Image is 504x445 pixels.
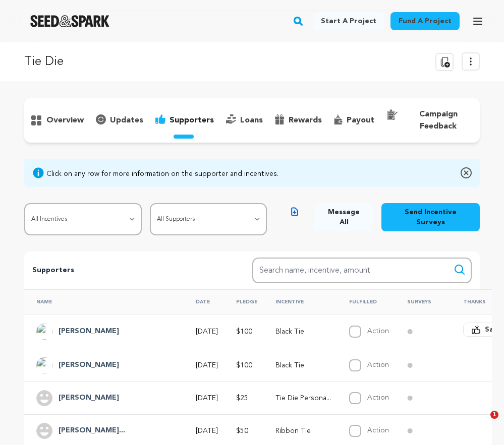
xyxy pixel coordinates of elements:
button: campaign feedback [380,106,480,135]
th: Date [184,289,224,314]
p: [DATE] [196,426,218,436]
button: Send Incentive Surveys [381,203,480,231]
p: payout [347,114,374,126]
img: ACg8ocLCbcARJ0sdtdEqn2TkyXDewQMjSDbiTdHMc18ARHVRtkPNZC4=s96-c [36,357,52,373]
p: rewards [289,114,322,126]
p: Tie Die Personal Poster Image for Social Media [275,393,331,403]
button: overview [24,112,90,129]
input: Search name, incentive, amount [252,258,472,283]
th: Surveys [395,289,451,314]
h4: Jessica Sharples [59,425,125,437]
button: supporters [149,112,220,129]
p: Black Tie [275,327,331,337]
p: campaign feedback [403,108,474,133]
h4: Martin Jess [59,326,119,338]
p: Black Tie [275,360,331,370]
h4: Martin Jess [59,359,119,371]
span: 1 [490,411,498,419]
th: Pledge [224,289,263,314]
th: Name [24,289,184,314]
label: Action [367,394,389,401]
p: updates [110,114,143,126]
img: user.png [36,390,52,406]
th: Incentive [263,289,337,314]
h4: Tony Mouleart [59,392,119,404]
button: loans [220,112,269,129]
button: payout [328,112,380,129]
label: Action [367,427,389,434]
p: overview [46,114,84,126]
a: Fund a project [390,12,460,30]
span: $100 [236,328,252,335]
p: Tie Die [24,53,64,71]
p: [DATE] [196,393,218,403]
span: $100 [236,362,252,369]
p: [DATE] [196,327,218,337]
p: loans [240,114,263,126]
img: Seed&Spark Logo Dark Mode [30,15,109,27]
button: rewards [269,112,328,129]
iframe: Intercom live chat [470,411,494,435]
a: Start a project [313,12,384,30]
p: [DATE] [196,360,218,370]
p: supporters [170,114,214,126]
img: user.png [36,423,52,439]
th: Fulfilled [337,289,395,314]
div: Click on any row for more information on the supporter and incentives. [46,169,278,179]
img: close-o.svg [461,167,472,179]
a: Seed&Spark Homepage [30,15,109,27]
label: Action [367,361,389,368]
p: Ribbon Tie [275,426,331,436]
span: $50 [236,427,248,434]
button: updates [90,112,149,129]
span: Message All [322,207,365,227]
img: ACg8ocLCbcARJ0sdtdEqn2TkyXDewQMjSDbiTdHMc18ARHVRtkPNZC4=s96-c [36,324,52,340]
p: Supporters [32,265,220,277]
label: Action [367,328,389,335]
button: Message All [314,203,373,231]
span: $25 [236,395,248,402]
